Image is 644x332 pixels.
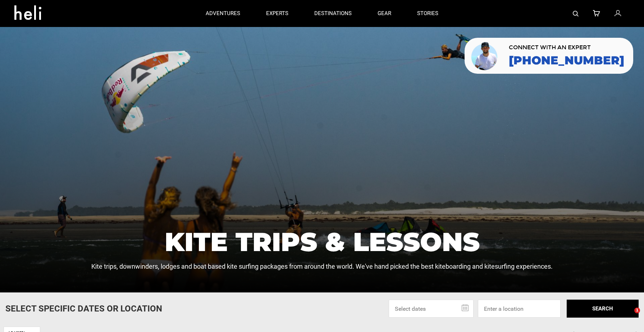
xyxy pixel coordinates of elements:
[509,54,624,67] a: [PHONE_NUMBER]
[509,45,624,50] span: CONNECT WITH AN EXPERT
[389,300,474,318] input: Select dates
[206,10,240,17] p: adventures
[567,300,639,318] button: SEARCH
[478,300,561,318] input: Enter a location
[634,308,640,313] span: 1
[5,303,162,315] p: Select Specific Dates Or Location
[314,10,352,17] p: destinations
[620,308,637,325] iframe: Intercom live chat
[91,229,553,255] h1: Kite Trips & Lessons
[91,262,553,271] p: Kite trips, downwinders, lodges and boat based kite surfing packages from around the world. We've...
[266,10,288,17] p: experts
[470,41,500,71] img: contact our team
[573,11,579,17] img: search-bar-icon.svg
